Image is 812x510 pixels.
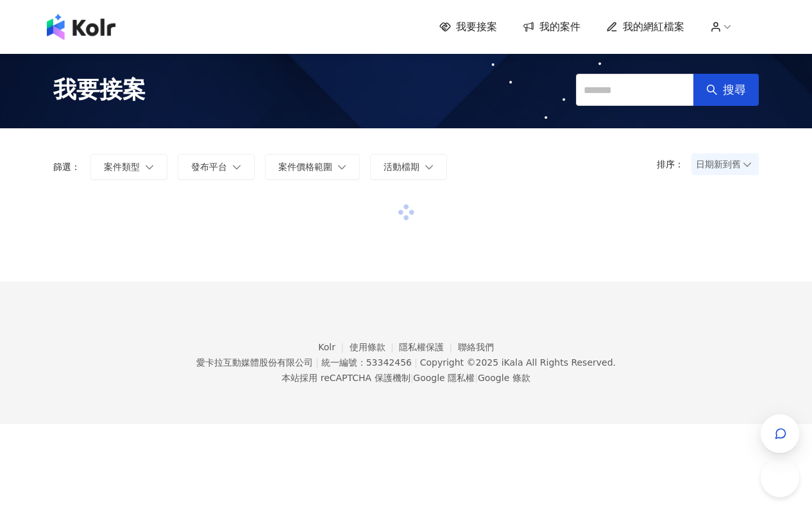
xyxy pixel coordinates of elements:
[475,373,478,383] span: |
[693,74,759,106] button: 搜尋
[478,373,530,383] a: Google 條款
[191,162,227,172] span: 發布平台
[104,162,140,172] span: 案件類型
[282,370,530,386] span: 本站採用 reCAPTCHA 保護機制
[606,20,684,34] a: 我的網紅檔案
[420,357,616,368] div: Copyright © 2025 All Rights Reserved.
[90,154,167,180] button: 案件類型
[410,373,414,383] span: |
[456,20,497,34] span: 我要接案
[761,470,799,509] iframe: Toggle Customer Support
[439,20,497,34] a: 我要接案
[706,84,718,96] span: search
[414,357,418,368] span: |
[413,373,475,383] a: Google 隱私權
[318,342,349,352] a: Kolr
[384,162,419,172] span: 活動檔期
[178,154,255,180] button: 發布平台
[370,154,447,180] button: 活動檔期
[265,154,360,180] button: 案件價格範圍
[399,342,458,352] a: 隱私權保護
[502,357,523,368] a: iKala
[723,83,746,97] span: 搜尋
[539,20,580,34] span: 我的案件
[196,357,313,368] div: 愛卡拉互動媒體股份有限公司
[657,159,691,169] p: 排序：
[350,342,400,352] a: 使用條款
[53,162,80,172] p: 篩選：
[53,74,146,106] span: 我要接案
[696,155,754,174] span: 日期新到舊
[458,342,494,352] a: 聯絡我們
[316,357,319,368] span: |
[321,357,412,368] div: 統一編號：53342456
[623,20,684,34] span: 我的網紅檔案
[523,20,580,34] a: 我的案件
[278,162,332,172] span: 案件價格範圍
[47,14,115,40] img: logo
